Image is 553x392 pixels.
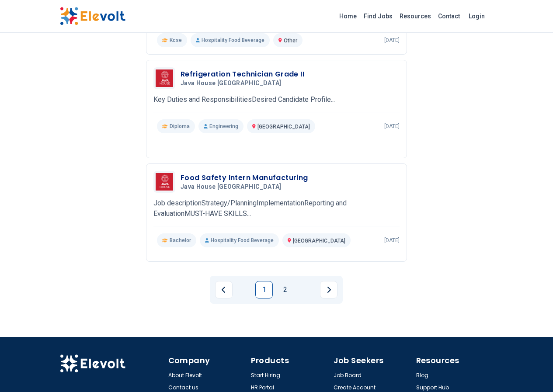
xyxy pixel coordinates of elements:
h4: Resources [416,354,494,367]
h4: Company [168,354,246,367]
a: HR Portal [251,384,274,391]
a: Previous page [215,281,233,298]
span: [GEOGRAPHIC_DATA] [257,124,310,130]
a: Home [336,9,360,23]
img: Java House Africa [156,173,173,191]
a: Java House AfricaFood Safety Intern ManufacturingJava House [GEOGRAPHIC_DATA]Job descriptionStrat... [153,171,400,247]
a: Blog [416,372,428,379]
img: Elevolt [60,7,125,25]
span: Diploma [170,123,190,130]
ul: Pagination [215,281,337,298]
a: Java House AfricaRefrigeration Technician Grade IIJava House [GEOGRAPHIC_DATA]Key Duties and Resp... [153,67,400,133]
span: Kcse [170,37,182,44]
p: [DATE] [384,237,400,244]
h4: Job Seekers [334,354,411,367]
img: Elevolt [60,354,125,373]
p: Hospitality Food Beverage [200,233,279,247]
h4: Products [251,354,328,367]
h3: Food Safety Intern Manufacturing [181,173,308,183]
iframe: Advertisement [421,68,511,330]
p: Job descriptionStrategy/PlanningImplementationReporting and EvaluationMUST-HAVE SKILLS... [153,198,400,219]
a: Page 1 is your current page [255,281,273,298]
a: Resources [396,9,435,23]
a: Contact us [168,384,198,391]
p: Hospitality Food Beverage [191,33,270,47]
p: Key Duties and ResponsibilitiesDesired Candidate Profile... [153,94,400,105]
a: Support Hub [416,384,449,391]
a: Create Account [334,384,376,391]
iframe: Advertisement [60,68,150,330]
p: [DATE] [384,37,400,44]
span: [GEOGRAPHIC_DATA] [293,238,345,244]
a: Start Hiring [251,372,280,379]
h3: Refrigeration Technician Grade II [181,69,304,80]
span: Java House [GEOGRAPHIC_DATA] [181,80,282,87]
p: [DATE] [384,123,400,130]
a: About Elevolt [168,372,202,379]
a: Contact [435,9,463,23]
p: Engineering [198,119,243,133]
span: Java House [GEOGRAPHIC_DATA] [181,183,282,191]
img: Java House Africa [156,69,173,87]
a: Page 2 [276,281,294,298]
span: Bachelor [170,237,191,244]
a: Login [463,7,490,25]
a: Find Jobs [360,9,396,23]
span: Other [284,38,297,44]
iframe: Chat Widget [509,350,553,392]
a: Next page [320,281,337,298]
a: Job Board [334,372,362,379]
